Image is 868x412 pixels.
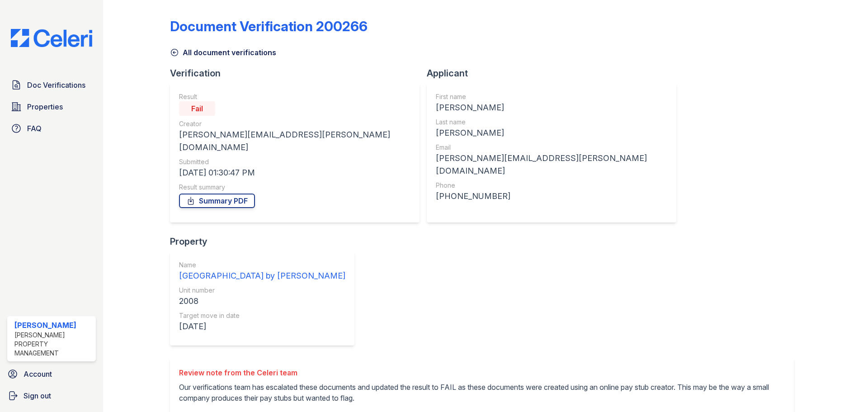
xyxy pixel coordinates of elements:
[170,47,276,58] a: All document verifications
[179,270,345,282] div: [GEOGRAPHIC_DATA] by [PERSON_NAME]
[179,260,345,282] a: Name [GEOGRAPHIC_DATA] by [PERSON_NAME]
[830,376,859,403] iframe: chat widget
[436,143,667,152] div: Email
[179,92,410,101] div: Result
[179,166,410,179] div: [DATE] 01:30:47 PM
[4,365,99,383] a: Account
[179,194,255,208] a: Summary PDF
[27,101,63,112] span: Properties
[27,80,85,90] span: Doc Verifications
[179,311,345,320] div: Target move in date
[179,260,345,270] div: Name
[436,190,667,203] div: [PHONE_NUMBER]
[436,118,667,127] div: Last name
[436,92,667,101] div: First name
[4,387,99,405] a: Sign out
[24,369,52,379] span: Account
[170,67,427,80] div: Verification
[7,119,96,137] a: FAQ
[436,127,667,139] div: [PERSON_NAME]
[24,390,51,401] span: Sign out
[179,128,410,154] div: [PERSON_NAME][EMAIL_ADDRESS][PERSON_NAME][DOMAIN_NAME]
[170,18,368,34] div: Document Verification 200266
[179,183,410,192] div: Result summary
[179,157,410,166] div: Submitted
[7,76,96,94] a: Doc Verifications
[170,235,362,248] div: Property
[179,367,785,378] div: Review note from the Celeri team
[14,331,92,358] div: [PERSON_NAME] Property Management
[436,101,667,114] div: [PERSON_NAME]
[14,320,92,331] div: [PERSON_NAME]
[179,295,345,308] div: 2008
[179,286,345,295] div: Unit number
[179,320,345,333] div: [DATE]
[27,123,42,134] span: FAQ
[436,152,667,177] div: [PERSON_NAME][EMAIL_ADDRESS][PERSON_NAME][DOMAIN_NAME]
[436,181,667,190] div: Phone
[179,101,215,116] div: Fail
[4,29,99,47] img: CE_Logo_Blue-a8612792a0a2168367f1c8372b55b34899dd931a85d93a1a3d3e32e68fde9ad4.png
[179,119,410,128] div: Creator
[7,98,96,116] a: Properties
[427,67,684,80] div: Applicant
